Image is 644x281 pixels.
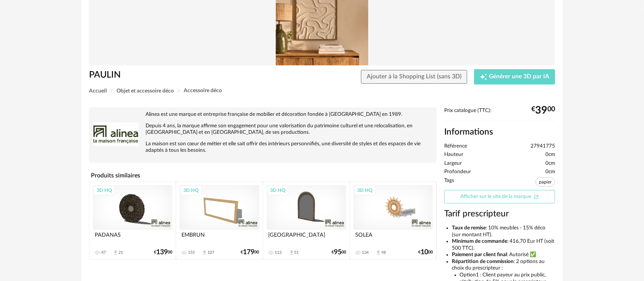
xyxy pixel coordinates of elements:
span: 0cm [545,151,555,158]
span: Accueil [89,88,107,94]
a: 3D HQ EMBRUN 155 Download icon 107 €17900 [176,182,262,259]
div: € 00 [418,250,433,255]
p: La maison est son cœur de métier et elle sait offrir des intérieurs personnifiés, une diversité d... [93,141,433,154]
span: 10 [421,250,428,255]
div: 134 [362,250,369,255]
span: Référence [444,143,467,150]
div: € 00 [154,250,172,255]
div: PADANAS [93,230,172,245]
h4: Produits similaires [89,170,437,181]
div: 113 [275,250,282,255]
div: € 00 [531,107,555,114]
b: Minimum de commande [452,239,507,244]
span: Générer une 3D par IA [489,74,549,80]
button: Creation icon Générer une 3D par IA [474,69,555,84]
span: Download icon [289,250,294,255]
div: 3D HQ [180,185,202,195]
div: EMBRUN [180,230,259,245]
div: 107 [207,250,214,255]
span: Download icon [113,250,118,255]
h3: Tarif prescripteur [444,208,555,219]
span: Download icon [375,250,381,255]
div: Breadcrumb [89,88,555,94]
div: 3D HQ [354,185,376,195]
span: Profondeur [444,169,471,175]
a: 3D HQ SOLEA 134 Download icon 98 €1000 [350,182,436,259]
span: Creation icon [480,73,487,81]
span: Ajouter à la Shopping List (sans 3D) [367,73,461,80]
div: 3D HQ [267,185,289,195]
button: Ajouter à la Shopping List (sans 3D) [361,70,467,84]
p: Alinea est une marque et entreprise française de mobilier et décoration fondée à [GEOGRAPHIC_DATA... [93,111,433,118]
h2: Informations [444,127,555,138]
div: € 00 [332,250,346,255]
li: : Autorisé ✅ [452,252,555,258]
span: 0cm [545,160,555,167]
span: Largeur [444,160,462,167]
span: Download icon [202,250,207,255]
span: 179 [243,250,255,255]
span: Open In New icon [534,193,539,199]
b: Paiement par client final [452,252,507,257]
span: papier [536,177,555,187]
img: brand logo [93,111,139,157]
span: 27941775 [531,143,555,150]
p: Depuis 4 ans, la marque affirme son engagement pour une valorisation du patrimoine culturel et un... [93,123,433,136]
a: Afficher sur le site de la marqueOpen In New icon [444,190,555,203]
h1: PAULIN [89,69,279,81]
a: 3D HQ [GEOGRAPHIC_DATA] 113 Download icon 51 €9500 [263,182,350,259]
div: Prix catalogue (TTC): [444,107,555,122]
span: Accessoire déco [184,88,222,93]
span: Hauteur [444,151,463,158]
span: 139 [156,250,168,255]
span: 39 [535,107,547,114]
b: Taux de remise [452,225,486,231]
span: 0cm [545,169,555,175]
div: 47 [101,250,106,255]
div: [GEOGRAPHIC_DATA] [267,230,346,245]
span: Tags [444,177,454,188]
div: SOLEA [353,230,433,245]
span: Objet et accessoire déco [117,88,174,94]
li: : 416,70 Eur HT (soit 500 TTC). [452,238,555,252]
div: € 00 [241,250,259,255]
a: 3D HQ PADANAS 47 Download icon 21 €13900 [89,182,176,259]
div: 21 [118,250,123,255]
b: Répartition de commission [452,259,514,264]
div: 98 [381,250,386,255]
div: 155 [188,250,195,255]
div: 3D HQ [93,185,115,195]
div: 51 [294,250,299,255]
li: : 10% meubles - 15% déco (sur montant HT). [452,225,555,238]
span: 95 [334,250,341,255]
